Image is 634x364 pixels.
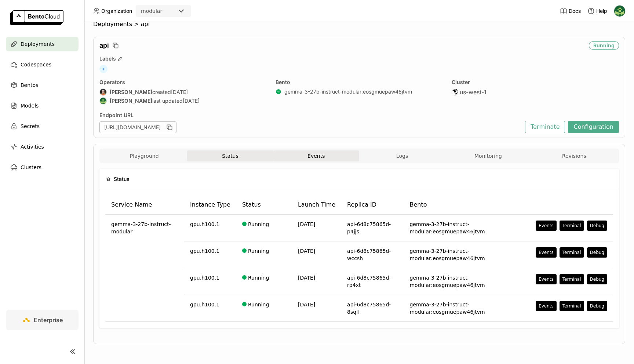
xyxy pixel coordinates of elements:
span: Logs [396,153,408,159]
th: Launch Time [292,195,341,215]
td: api-6d8c75865d-8sqfl [341,295,404,322]
button: Terminal [560,274,584,284]
span: > [132,21,141,28]
button: Debug [587,274,607,284]
span: [DATE] [298,302,315,307]
th: Bento [404,195,530,215]
button: Terminal [560,301,584,311]
button: Monitoring [445,150,531,161]
td: api-6d8c75865d-wccsh [341,241,404,268]
span: [DATE] [298,275,315,281]
button: Revisions [531,150,617,161]
span: [DATE] [298,221,315,227]
button: Terminal [560,247,584,258]
span: Models [21,101,39,110]
td: Running [236,295,292,322]
span: Organization [101,8,132,14]
div: Events [539,223,554,229]
strong: [PERSON_NAME] [110,89,152,95]
nav: Breadcrumbs navigation [93,21,625,28]
input: Selected modular. [163,8,164,15]
td: gemma-3-27b-instruct-modular:eosgmuepaw46jtvm [404,295,530,322]
span: api [99,41,109,50]
a: Models [6,98,79,113]
span: Docs [569,8,581,14]
button: Events [536,274,557,284]
button: Events [536,247,557,258]
td: gemma-3-27b-instruct-modular:eosgmuepaw46jtvm [404,268,530,295]
img: Kevin Bi [100,98,106,104]
th: Replica ID [341,195,404,215]
button: Debug [587,221,607,231]
span: Deployments [21,40,55,48]
a: Deployments [6,37,79,51]
div: Operators [99,79,267,85]
div: Events [539,303,554,309]
td: gpu.h100.1 [184,215,236,241]
div: [URL][DOMAIN_NAME] [99,121,176,133]
span: Bentos [21,81,38,90]
a: Secrets [6,119,79,134]
th: Service Name [105,195,184,215]
td: gpu.h100.1 [184,241,236,268]
a: Docs [560,7,581,15]
span: us-west-1 [460,88,487,96]
a: Bentos [6,78,79,92]
span: gemma-3-27b-instruct-modular [111,221,178,235]
td: gemma-3-27b-instruct-modular:eosgmuepaw46jtvm [404,241,530,268]
button: Configuration [568,121,619,133]
span: Deployments [93,21,132,28]
td: api-6d8c75865d-p4jjs [341,215,404,241]
button: Terminate [525,121,565,133]
span: [DATE] [183,98,200,104]
a: Enterprise [6,310,79,330]
div: Running [589,41,619,50]
div: Events [539,276,554,282]
a: Codespaces [6,57,79,72]
button: Debug [587,301,607,311]
span: [DATE] [298,248,315,254]
button: Events [536,221,557,231]
span: [DATE] [171,89,188,95]
button: Terminal [560,221,584,231]
span: + [99,65,108,73]
div: Cluster [452,79,619,85]
a: Clusters [6,160,79,175]
span: api [141,21,150,28]
button: Debug [587,247,607,258]
th: Status [236,195,292,215]
div: Events [539,250,554,255]
span: Activities [21,142,44,151]
a: gemma-3-27b-instruct-modular:eosgmuepaw46jtvm [284,88,412,95]
div: Help [587,7,607,15]
div: Labels [99,55,619,62]
span: Help [596,8,607,14]
td: api-6d8c75865d-rp4xt [341,268,404,295]
td: gpu.h100.1 [184,268,236,295]
div: modular [141,7,162,15]
span: Enterprise [34,316,63,324]
td: Running [236,215,292,241]
td: gpu.h100.1 [184,295,236,322]
span: Status [114,175,130,183]
button: Events [536,301,557,311]
th: Instance Type [184,195,236,215]
span: Clusters [21,163,41,172]
button: Playground [101,150,187,161]
img: Sean Sheng [100,89,106,95]
span: Secrets [21,122,40,131]
div: created [99,88,267,96]
div: Endpoint URL [99,112,521,119]
td: Running [236,241,292,268]
img: logo [10,10,63,25]
button: Events [273,150,359,161]
a: Activities [6,139,79,154]
div: Bento [276,79,443,85]
button: Status [187,150,273,161]
strong: [PERSON_NAME] [110,98,152,104]
img: Kevin Bi [614,6,625,17]
td: gemma-3-27b-instruct-modular:eosgmuepaw46jtvm [404,215,530,241]
span: Codespaces [21,60,51,69]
